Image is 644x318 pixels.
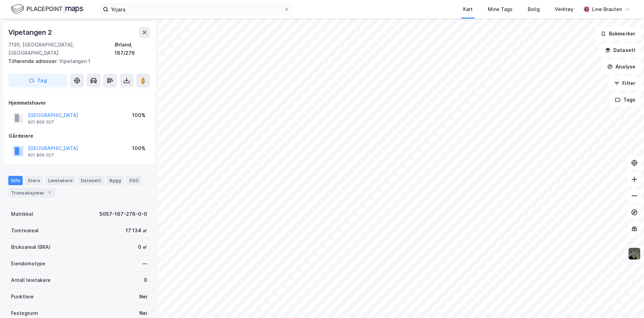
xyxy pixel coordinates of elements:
[45,176,75,185] div: Leietakere
[8,176,23,185] div: Info
[528,5,540,13] div: Bolig
[8,27,53,38] div: Vipetangen 2
[592,5,622,13] div: Line Brauten
[488,5,513,13] div: Mine Tags
[11,276,51,284] div: Antall leietakere
[555,5,573,13] div: Verktøy
[139,309,147,317] div: Nei
[8,188,55,198] div: Transaksjoner
[126,226,147,235] div: 17 134 ㎡
[127,176,141,185] div: ESG
[108,4,284,14] input: Søk på adresse, matrikkel, gårdeiere, leietakere eller personer
[610,285,644,318] div: Kontrollprogram for chat
[8,57,144,65] div: Vipetangen 1
[11,309,38,317] div: Festegrunn
[132,111,146,119] div: 100%
[8,41,115,57] div: 7130, [GEOGRAPHIC_DATA], [GEOGRAPHIC_DATA]
[11,243,51,251] div: Bruksareal (BRA)
[8,58,59,64] span: Tilhørende adresser:
[601,60,641,74] button: Analyse
[610,285,644,318] iframe: Chat Widget
[138,243,147,251] div: 0 ㎡
[78,176,104,185] div: Datasett
[144,276,147,284] div: 0
[8,74,67,87] button: Tag
[132,144,146,152] div: 100%
[25,176,43,185] div: Eiere
[595,27,641,41] button: Bokmerker
[99,210,147,218] div: 5057-167-276-0-0
[599,43,641,57] button: Datasett
[463,5,473,13] div: Kart
[11,210,33,218] div: Matrikkel
[11,226,39,235] div: Tomteareal
[28,152,54,158] div: 921 806 027
[28,119,54,125] div: 921 806 027
[608,76,641,90] button: Filter
[107,176,124,185] div: Bygg
[142,259,147,268] div: —
[139,293,147,301] div: Nei
[11,259,45,268] div: Eiendomstype
[9,132,150,140] div: Gårdeiere
[11,293,34,301] div: Punktleie
[46,189,53,196] div: 1
[115,41,150,57] div: Ørland, 167/276
[628,247,641,260] img: 9k=
[9,99,150,107] div: Hjemmelshaver
[609,93,641,107] button: Tags
[11,3,83,15] img: logo.f888ab2527a4732fd821a326f86c7f29.svg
